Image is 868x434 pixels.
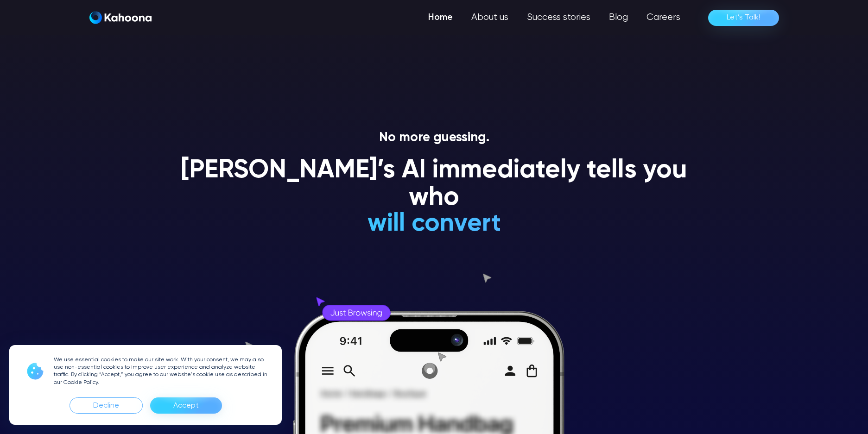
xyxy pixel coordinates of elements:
[518,8,600,27] a: Success stories
[150,397,222,414] div: Accept
[462,8,518,27] a: About us
[54,356,271,386] p: We use essential cookies to make our site work. With your consent, we may also use non-essential ...
[600,8,637,27] a: Blog
[70,397,143,414] div: Decline
[419,8,462,27] a: Home
[727,10,760,25] div: Let’s Talk!
[89,11,152,25] a: home
[170,157,698,212] h1: [PERSON_NAME]’s AI immediately tells you who
[173,398,199,413] div: Accept
[298,210,570,238] h1: is a loyal customer
[170,130,698,146] p: No more guessing.
[93,398,119,413] div: Decline
[708,10,779,26] a: Let’s Talk!
[89,11,152,24] img: Kahoona logo white
[637,8,690,27] a: Careers
[298,238,570,265] h1: will convert
[331,310,382,318] g: Just Browsing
